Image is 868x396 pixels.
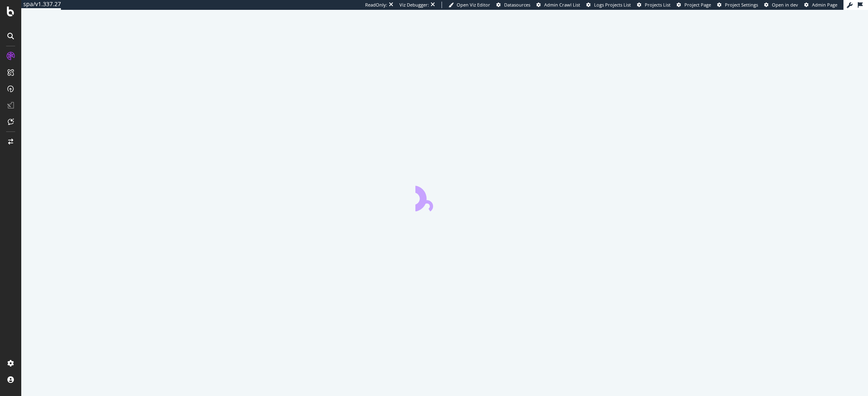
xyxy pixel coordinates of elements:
a: Projects List [637,2,671,8]
a: Open in dev [764,2,798,8]
span: Open in dev [772,2,798,8]
span: Admin Crawl List [544,2,580,8]
div: Viz Debugger: [399,2,429,8]
div: ReadOnly: [365,2,387,8]
a: Datasources [496,2,530,8]
a: Admin Page [804,2,837,8]
a: Logs Projects List [586,2,631,8]
span: Admin Page [812,2,837,8]
span: Open Viz Editor [457,2,490,8]
span: Project Page [684,2,711,8]
a: Project Page [677,2,711,8]
a: Admin Crawl List [536,2,580,8]
span: Logs Projects List [594,2,631,8]
span: Datasources [504,2,530,8]
a: Open Viz Editor [449,2,490,8]
span: Project Settings [725,2,758,8]
span: Projects List [645,2,671,8]
div: animation [415,182,474,211]
a: Project Settings [717,2,758,8]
